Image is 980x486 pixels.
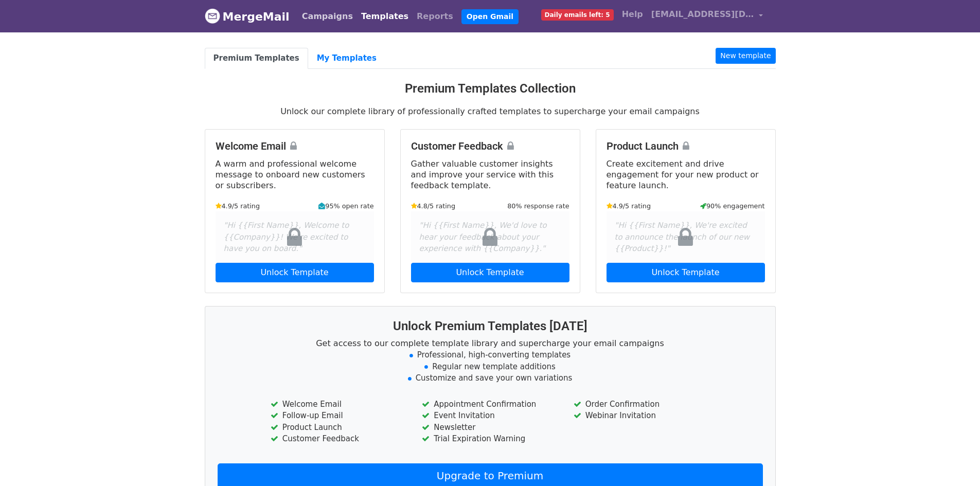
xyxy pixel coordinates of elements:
li: Newsletter [422,422,558,434]
p: Create excitement and drive engagement for your new product or feature launch. [607,158,765,191]
iframe: Chat Widget [929,437,980,486]
li: Trial Expiration Warning [422,433,558,445]
span: [EMAIL_ADDRESS][DOMAIN_NAME] [651,8,754,21]
li: Webinar Invitation [574,410,709,422]
a: Campaigns [298,6,357,27]
a: New template [716,48,775,64]
li: Customize and save your own variations [218,372,763,384]
h4: Welcome Email [216,140,374,152]
a: Help [618,4,647,25]
li: Event Invitation [422,410,558,422]
p: Gather valuable customer insights and improve your service with this feedback template. [411,158,569,191]
a: Premium Templates [205,48,308,69]
small: 4.9/5 rating [216,201,260,211]
a: Unlock Template [411,263,569,282]
p: Get access to our complete template library and supercharge your email campaigns [218,338,763,349]
a: My Templates [308,48,385,69]
a: [EMAIL_ADDRESS][DOMAIN_NAME] [647,4,768,28]
a: Open Gmail [461,9,519,24]
h4: Product Launch [607,140,765,152]
a: Templates [357,6,413,27]
a: Unlock Template [607,263,765,282]
a: Unlock Template [216,263,374,282]
p: Unlock our complete library of professionally crafted templates to supercharge your email campaigns [205,106,776,117]
li: Appointment Confirmation [422,399,558,410]
a: Reports [413,6,457,27]
small: 4.8/5 rating [411,201,456,211]
div: "Hi {{First Name}}, We're excited to announce the launch of our new {{Product}}!" [607,211,765,263]
small: 80% response rate [507,201,569,211]
small: 4.9/5 rating [607,201,651,211]
span: Daily emails left: 5 [541,9,614,21]
li: Customer Feedback [271,433,406,445]
div: "Hi {{First Name}}, Welcome to {{Company}}! We're excited to have you on board." [216,211,374,263]
li: Product Launch [271,422,406,434]
a: Daily emails left: 5 [537,4,618,25]
li: Regular new template additions [218,361,763,373]
a: MergeMail [205,6,290,27]
p: A warm and professional welcome message to onboard new customers or subscribers. [216,158,374,191]
li: Welcome Email [271,399,406,410]
small: 95% open rate [318,201,373,211]
li: Order Confirmation [574,399,709,410]
small: 90% engagement [700,201,765,211]
li: Follow-up Email [271,410,406,422]
li: Professional, high-converting templates [218,349,763,361]
h3: Premium Templates Collection [205,81,776,96]
div: "Hi {{First Name}}, We'd love to hear your feedback about your experience with {{Company}}." [411,211,569,263]
h4: Customer Feedback [411,140,569,152]
img: MergeMail logo [205,8,220,24]
h3: Unlock Premium Templates [DATE] [218,319,763,334]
